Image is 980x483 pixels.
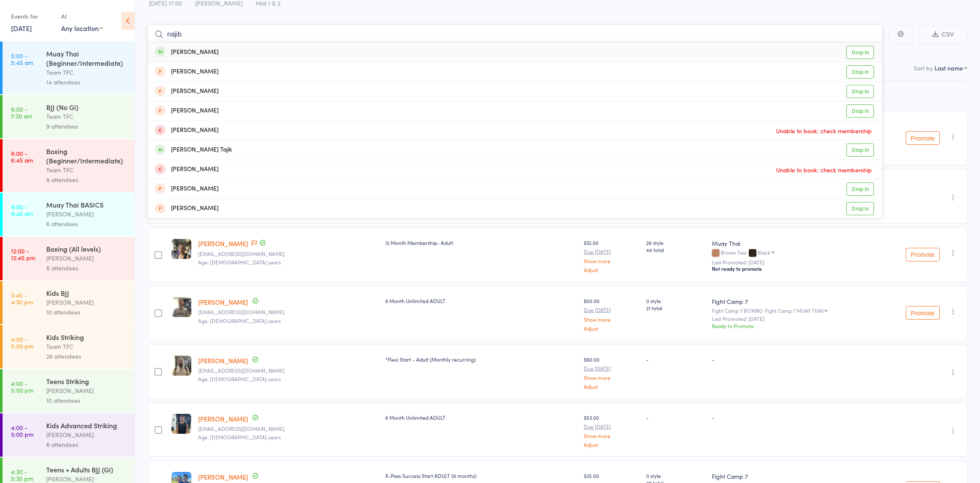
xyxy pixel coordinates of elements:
div: X-Pass Success Start ADULT (6 months) [385,472,577,479]
div: [PERSON_NAME] [155,87,218,96]
a: [PERSON_NAME] [198,298,248,306]
time: 6:00 - 7:30 am [11,106,32,119]
a: 9:00 -9:45 amMuay Thai BASICS[PERSON_NAME]6 attendees [3,193,134,236]
a: Adjust [584,267,640,272]
span: 0 style [646,472,705,479]
a: 3:45 -4:30 pmKids BJJ[PERSON_NAME]10 attendees [3,281,134,324]
div: [PERSON_NAME] [46,430,127,440]
img: image1722590005.png [171,356,191,376]
time: 3:45 - 4:30 pm [11,292,33,305]
div: $60.00 [584,356,640,389]
div: - [712,414,874,421]
a: Adjust [584,384,640,389]
a: 4:00 -5:00 pmTeens Striking[PERSON_NAME]10 attendees [3,369,134,413]
div: 10 attendees [46,396,127,405]
div: Brown Two [712,250,874,257]
div: Teens Striking [46,376,127,386]
div: [PERSON_NAME] [155,165,218,174]
small: Due [DATE] [584,365,640,371]
div: 6 Month Unlimited ADULT [385,414,577,421]
div: 10 attendees [46,307,127,317]
a: Drop in [846,85,874,98]
div: $50.00 [584,297,640,331]
div: Ready to Promote [712,322,874,329]
span: Unable to book: check membership [774,124,874,137]
a: [PERSON_NAME] [198,414,248,423]
div: Muay Thai [712,239,874,247]
small: taejiboyhan@naver.com [198,309,378,315]
small: Rgrey2007@live.com.au [198,251,378,257]
div: Kids BJJ [46,288,127,298]
div: [PERSON_NAME] [155,48,218,57]
div: At [61,9,103,23]
div: Any location [61,23,103,33]
a: 12:00 -12:45 pmBoxing (All levels)[PERSON_NAME]6 attendees [3,237,134,280]
small: Due [DATE] [584,307,640,313]
div: - [646,414,705,421]
a: Drop in [846,183,874,196]
a: [PERSON_NAME] [198,239,248,248]
div: Team TFC [46,112,127,121]
div: Events for [11,9,53,23]
div: 14 attendees [46,77,127,87]
a: 5:00 -5:45 amMuay Thai (Beginner/Intermediate)Team TFC14 attendees [3,42,134,94]
time: 4:00 - 5:00 pm [11,336,34,349]
div: 6 attendees [46,263,127,273]
div: Team TFC [46,165,127,175]
div: Kids Striking [46,332,127,342]
img: image1752225458.png [171,414,191,434]
img: image1736308713.png [171,297,191,317]
a: [PERSON_NAME] [198,472,248,481]
label: Sort by [914,64,933,72]
a: Show more [584,433,640,438]
div: 6 attendees [46,219,127,229]
div: 6 attendees [46,440,127,449]
a: Adjust [584,442,640,447]
div: Last name [935,64,963,72]
div: [PERSON_NAME] [46,386,127,396]
div: Fight Camp 7 BOXING [712,308,874,313]
div: Boxing (All levels) [46,244,127,253]
button: Promote [906,131,940,145]
div: Teens + Adults BJJ (Gi) [46,465,127,474]
div: Fight Camp 7 [712,297,874,306]
a: 6:00 -6:45 amBoxing (Beginner/Intermediate)Team TFC8 attendees [3,139,134,192]
time: 9:00 - 9:45 am [11,203,33,217]
a: 4:00 -5:00 pmKids StrikingTeam TFC26 attendees [3,325,134,368]
small: Teanau.h87@gmail.com [198,368,378,373]
span: Age: [DEMOGRAPHIC_DATA] years [198,375,281,382]
span: Age: [DEMOGRAPHIC_DATA] years [198,317,281,324]
div: Fight Camp 7 [712,472,874,480]
div: $32.00 [584,239,640,272]
div: [PERSON_NAME] [155,184,218,194]
div: Black [758,250,770,255]
small: Due [DATE] [584,424,640,430]
a: Drop in [846,202,874,215]
span: Age: [DEMOGRAPHIC_DATA] years [198,433,281,441]
small: Due [DATE] [584,249,640,255]
div: 26 attendees [46,351,127,361]
div: Muay Thai (Beginner/Intermediate) [46,49,127,67]
div: BJJ (No Gi) [46,102,127,112]
span: 44 total [646,246,705,253]
span: 21 total [646,304,705,312]
small: Last Promoted: [DATE] [712,316,874,322]
a: Drop in [846,143,874,157]
time: 6:00 - 6:45 am [11,150,33,163]
div: 9 attendees [46,121,127,131]
div: [PERSON_NAME] [155,67,218,77]
span: Age: [DEMOGRAPHIC_DATA] years [198,258,281,266]
a: Drop in [846,46,874,59]
div: $53.00 [584,414,640,447]
a: 6:00 -7:30 amBJJ (No Gi)Team TFC9 attendees [3,95,134,138]
div: [PERSON_NAME] [46,253,127,263]
span: 0 style [646,297,705,304]
a: 4:00 -5:00 pmKids Advanced Striking[PERSON_NAME]6 attendees [3,413,134,457]
button: Promote [906,248,940,261]
div: Team TFC [46,342,127,351]
small: Last Promoted: [DATE] [712,259,874,265]
a: Adjust [584,326,640,331]
div: *Flexi Start - Adult (Monthly recurring) [385,356,577,363]
time: 4:00 - 5:00 pm [11,424,34,438]
time: 5:00 - 5:45 am [11,52,33,66]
